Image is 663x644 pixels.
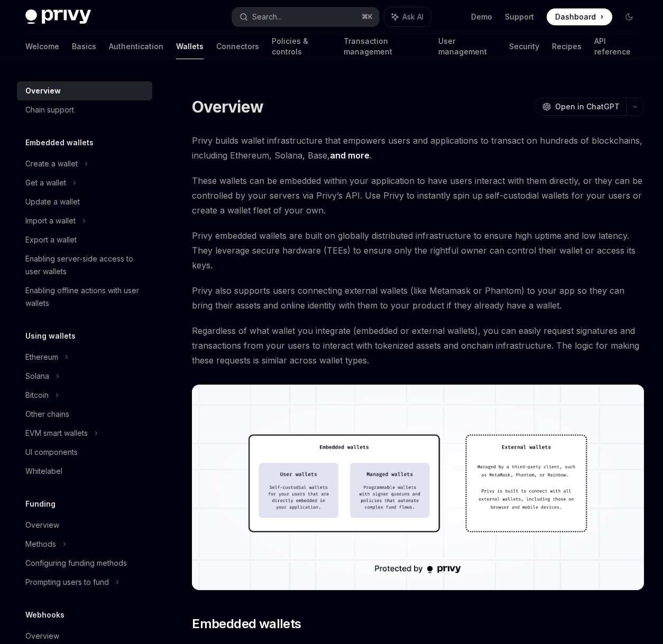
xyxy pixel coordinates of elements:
h5: Funding [25,498,56,510]
a: Recipes [552,34,582,59]
div: Enabling server-side access to user wallets [25,253,146,278]
div: Update a wallet [25,195,80,208]
a: UI components [17,443,152,462]
a: and more [330,150,370,161]
a: Overview [17,516,152,535]
h5: Using wallets [25,330,76,342]
div: Solana [25,370,49,382]
img: images/walletoverview.png [192,385,644,590]
span: Open in ChatGPT [555,101,620,112]
div: Whitelabel [25,465,62,478]
a: Policies & controls [272,34,331,59]
div: Chain support [25,104,74,116]
div: Bitcoin [25,389,49,402]
div: Configuring funding methods [25,557,127,570]
div: UI components [25,446,78,459]
h5: Embedded wallets [25,136,94,149]
h1: Overview [192,97,263,116]
a: Enabling offline actions with user wallets [17,281,152,313]
span: Privy also supports users connecting external wallets (like Metamask or Phantom) to your app so t... [192,283,644,313]
a: Chain support [17,100,152,119]
span: Regardless of what wallet you integrate (embedded or external wallets), you can easily request si... [192,323,644,368]
a: User management [438,34,496,59]
span: Ask AI [402,12,423,22]
div: Overview [25,630,59,642]
a: Whitelabel [17,462,152,481]
span: Privy builds wallet infrastructure that empowers users and applications to transact on hundreds o... [192,133,644,163]
div: Enabling offline actions with user wallets [25,284,146,310]
a: Other chains [17,405,152,424]
div: Export a wallet [25,234,77,246]
div: Overview [25,85,61,97]
a: Authentication [109,34,163,59]
span: Dashboard [555,12,596,22]
a: Overview [17,81,152,100]
a: API reference [594,34,638,59]
a: Export a wallet [17,230,152,249]
span: ⌘ K [362,13,373,21]
span: These wallets can be embedded within your application to have users interact with them directly, ... [192,173,644,218]
div: Overview [25,519,59,531]
button: Search...⌘K [232,7,379,26]
span: Embedded wallets [192,615,301,632]
div: Methods [25,538,56,550]
div: EVM smart wallets [25,427,88,440]
img: dark logo [25,10,91,24]
a: Configuring funding methods [17,554,152,573]
button: Open in ChatGPT [536,98,626,116]
a: Welcome [25,34,59,59]
a: Dashboard [547,8,612,25]
div: Prompting users to fund [25,576,109,589]
button: Ask AI [384,7,431,26]
div: Ethereum [25,351,58,363]
a: Enabling server-side access to user wallets [17,249,152,281]
div: Other chains [25,408,69,421]
a: Support [505,12,534,22]
button: Toggle dark mode [621,8,638,25]
div: Search... [252,11,282,23]
div: Get a wallet [25,176,66,189]
a: Demo [471,12,492,22]
a: Transaction management [344,34,426,59]
a: Wallets [176,34,204,59]
a: Update a wallet [17,192,152,211]
a: Connectors [216,34,259,59]
h5: Webhooks [25,609,65,621]
a: Security [509,34,539,59]
div: Import a wallet [25,214,76,227]
a: Basics [72,34,96,59]
span: Privy embedded wallets are built on globally distributed infrastructure to ensure high uptime and... [192,228,644,273]
div: Create a wallet [25,157,78,170]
